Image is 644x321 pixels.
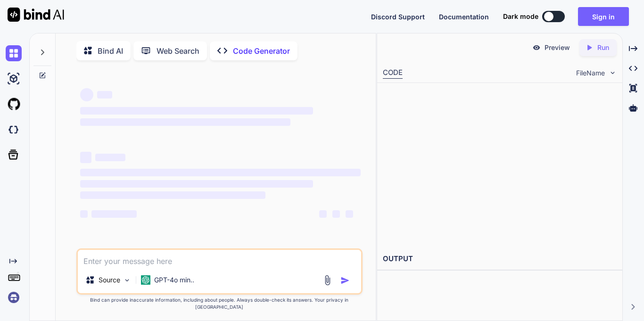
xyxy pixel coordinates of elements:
p: Source [99,275,120,285]
img: attachment [322,275,333,286]
h2: OUTPUT [377,248,622,270]
img: GPT-4o mini [141,275,150,285]
img: signin [6,289,22,305]
img: chat [6,45,22,61]
span: ‌ [80,107,313,115]
p: Preview [545,43,570,52]
span: ‌ [332,210,340,218]
p: GPT-4o min.. [154,275,194,285]
span: ‌ [95,154,125,161]
span: ‌ [80,152,91,163]
span: ‌ [319,210,327,218]
img: preview [532,43,541,52]
button: Sign in [578,7,629,26]
img: ai-studio [6,71,22,87]
img: githubLight [6,96,22,112]
span: ‌ [97,91,112,99]
p: Bind AI [98,45,123,57]
span: ‌ [346,210,353,218]
span: Discord Support [371,13,425,21]
span: ‌ [80,180,313,188]
img: darkCloudIdeIcon [6,122,22,138]
span: Documentation [439,13,489,21]
span: ‌ [80,88,93,101]
span: ‌ [80,191,265,199]
img: icon [340,276,350,285]
span: FileName [576,68,605,78]
span: ‌ [80,118,290,126]
span: Dark mode [503,12,538,21]
p: Bind can provide inaccurate information, including about people. Always double-check its answers.... [76,296,363,311]
img: Pick Models [123,276,131,284]
span: ‌ [80,169,361,176]
p: Run [597,43,609,52]
img: chevron down [609,69,617,77]
span: ‌ [80,210,88,218]
p: Code Generator [233,45,290,57]
button: Documentation [439,12,489,22]
img: Bind AI [8,8,64,22]
span: ‌ [91,210,137,218]
button: Discord Support [371,12,425,22]
p: Web Search [157,45,199,57]
div: CODE [383,67,403,79]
